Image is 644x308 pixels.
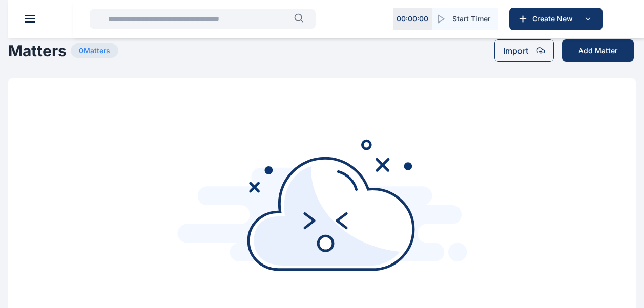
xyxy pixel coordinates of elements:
[494,39,554,62] button: Import
[528,14,581,24] span: Create New
[562,39,634,62] button: Add Matter
[8,41,67,60] h1: Matters
[509,8,603,30] button: Create New
[71,43,118,58] span: 0 Matters
[397,14,428,24] p: 00 : 00 : 00
[452,14,490,24] span: Start Timer
[432,8,498,30] button: Start Timer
